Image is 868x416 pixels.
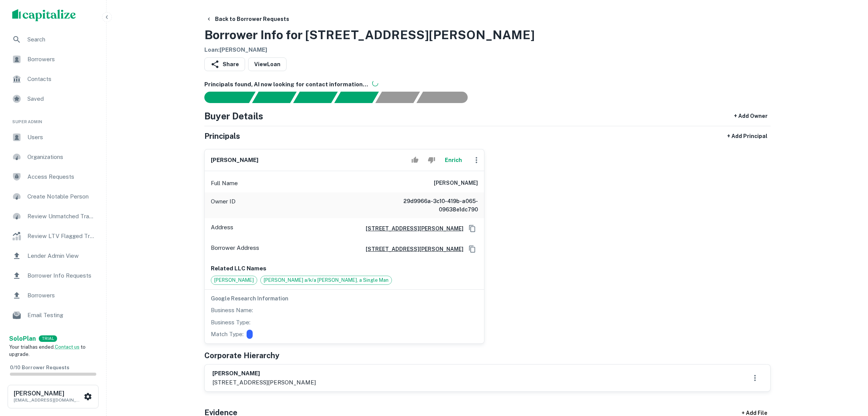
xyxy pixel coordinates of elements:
[387,197,478,214] h6: 29d9966a-3c10-419b-a065-09638e1dc790
[360,245,463,253] a: [STREET_ADDRESS][PERSON_NAME]
[6,168,100,186] a: Access Requests
[6,286,100,305] a: Borrowers
[195,92,252,103] div: Sending borrower request to AI...
[6,70,100,88] a: Contacts
[204,350,279,361] h5: Corporate Hierarchy
[9,344,86,357] span: Your trial has ended. to upgrade.
[14,397,82,403] p: [EMAIL_ADDRESS][DOMAIN_NAME]
[6,267,100,285] a: Borrower Info Requests
[204,57,245,71] button: Share
[6,128,100,146] a: Users
[27,291,96,300] span: Borrowers
[27,94,96,103] span: Saved
[211,264,478,273] p: Related LLC Names
[27,35,96,44] span: Search
[211,276,257,284] span: [PERSON_NAME]
[408,152,422,168] button: Accept
[8,385,99,408] button: [PERSON_NAME][EMAIL_ADDRESS][DOMAIN_NAME]
[204,130,240,142] h5: Principals
[467,243,478,255] button: Copy Address
[211,294,478,303] h6: Google Research Information
[27,232,96,241] span: Review LTV Flagged Transactions
[204,80,771,89] h6: Principals found, AI now looking for contact information...
[27,133,96,142] span: Users
[211,156,258,165] h6: [PERSON_NAME]
[212,378,316,387] p: [STREET_ADDRESS][PERSON_NAME]
[360,224,463,233] a: [STREET_ADDRESS][PERSON_NAME]
[425,152,438,168] button: Reject
[27,212,96,221] span: Review Unmatched Transactions
[467,223,478,234] button: Copy Address
[211,223,233,234] p: Address
[55,344,80,350] a: Contact us
[212,369,316,378] h6: [PERSON_NAME]
[211,243,259,255] p: Borrower Address
[9,335,36,342] strong: Solo Plan
[441,152,466,168] button: Enrich
[211,179,238,188] p: Full Name
[724,129,771,143] button: + Add Principal
[14,391,82,397] h6: [PERSON_NAME]
[27,75,96,84] span: Contacts
[375,92,420,103] div: Principals found, still searching for contact information. This may take time...
[211,318,250,327] p: Business Type:
[27,251,96,260] span: Lender Admin View
[6,247,100,265] a: Lender Admin View
[6,207,100,225] a: Review Unmatched Transactions
[261,276,392,284] span: [PERSON_NAME] a/k/a [PERSON_NAME], a Single Man
[6,306,100,324] a: Email Testing
[27,311,96,320] span: Email Testing
[211,330,244,339] p: Match Type:
[9,334,36,343] a: SoloPlan
[6,90,100,108] a: Saved
[203,12,292,26] button: Back to Borrower Requests
[830,355,868,392] iframe: Chat Widget
[6,110,100,128] li: Super Admin
[204,46,535,54] h6: Loan : [PERSON_NAME]
[434,179,478,188] h6: [PERSON_NAME]
[12,9,76,21] img: capitalize-logo.png
[334,92,379,103] div: Principals found, AI now looking for contact information...
[6,148,100,166] a: Organizations
[27,192,96,201] span: Create Notable Person
[417,92,477,103] div: AI fulfillment process complete.
[211,197,236,214] p: Owner ID
[252,92,296,103] div: Your request is received and processing...
[731,109,771,123] button: + Add Owner
[39,335,57,342] div: TRIAL
[6,30,100,49] a: Search
[293,92,338,103] div: Documents found, AI parsing details...
[248,57,287,71] a: ViewLoan
[6,227,100,245] a: Review LTV Flagged Transactions
[27,271,96,280] span: Borrower Info Requests
[27,172,96,181] span: Access Requests
[10,365,69,370] span: 0 / 10 Borrower Requests
[27,55,96,64] span: Borrowers
[211,306,253,315] p: Business Name:
[6,187,100,206] a: Create Notable Person
[27,152,96,162] span: Organizations
[204,109,263,123] h4: Buyer Details
[6,50,100,68] a: Borrowers
[204,26,535,44] h3: Borrower Info for [STREET_ADDRESS][PERSON_NAME]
